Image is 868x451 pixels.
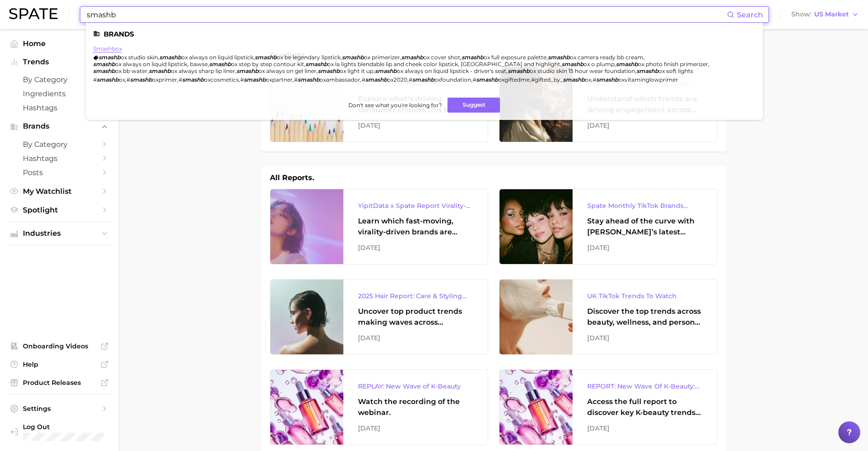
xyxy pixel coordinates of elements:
span: My Watchlist [23,187,96,196]
span: ox studio skin [121,54,158,61]
a: Log out. Currently logged in with e-mail marmoren@estee.com. [7,420,111,444]
em: smashb [93,67,115,74]
a: Help [7,358,111,371]
span: ox be legendary lipstick [277,54,341,61]
span: Trends [23,58,96,66]
span: oxpartner [266,76,293,83]
a: smashbox [93,45,122,52]
span: Hashtags [23,104,96,112]
a: Settings [7,402,111,415]
span: Don't see what you're looking for? [348,102,442,109]
em: smashb [365,76,387,83]
span: ox always on liquid lipstick [181,54,253,61]
div: Spate Monthly TikTok Brands Tracker [587,200,702,211]
em: smashb [476,76,498,83]
span: ox2020 [387,76,407,83]
a: Posts [7,166,111,180]
div: Stay ahead of the curve with [PERSON_NAME]’s latest monthly tracker, spotlighting the fastest-gro... [587,216,702,238]
em: smashb [616,61,638,67]
span: Brands [23,122,96,130]
em: smashb [93,61,115,67]
em: smashb [237,67,258,74]
div: Uncover top product trends making waves across platforms — along with key insights into benefits,... [358,306,473,328]
div: , , , , , , , , , [93,76,745,83]
em: smashb [149,67,171,74]
span: oxgiftedme [498,76,530,83]
button: ShowUS Market [789,9,861,21]
a: Spate Monthly TikTok Brands TrackerStay ahead of the curve with [PERSON_NAME]’s latest monthly tr... [499,189,717,264]
span: ox primerizer [364,54,400,61]
div: Discover the top trends across beauty, wellness, and personal care on TikTok [GEOGRAPHIC_DATA]. [587,306,702,328]
span: ox studio skin 15 hour wear foundation [530,67,635,74]
span: Search [737,10,763,19]
div: UK TikTok Trends To Watch [587,290,702,301]
span: # [240,76,244,83]
em: smashb [412,76,434,83]
span: Industries [23,229,96,238]
a: Product Releases [7,376,111,389]
span: Log Out [23,423,104,431]
a: Hashtags [7,101,111,115]
span: ox [119,76,125,83]
div: Access the full report to discover key K-beauty trends influencing [DATE] beauty market [587,396,702,418]
em: smashb [182,76,204,83]
img: SPATE [9,8,58,19]
span: # [593,76,596,83]
span: # [126,76,130,83]
a: Ingredients [7,87,111,101]
span: oxprimer [152,76,177,83]
span: oxambassador [320,76,360,83]
span: US Market [814,12,849,17]
em: smashb [130,76,152,83]
div: REPLAY: New Wave of K-Beauty [358,381,473,392]
span: ox camera ready bb cream [570,54,643,61]
em: smashb [209,61,231,67]
div: YipitData x Spate Report Virality-Driven Brands Are Taking a Slice of the Beauty Pie [358,200,473,211]
span: Onboarding Videos [23,342,96,350]
li: Brands [93,30,756,38]
span: oxcosmetics [204,76,239,83]
span: Product Releases [23,378,96,387]
span: ox always sharp lip liner [171,67,235,74]
div: REPORT: New Wave Of K-Beauty: [GEOGRAPHIC_DATA]’s Trending Innovations In Skincare & Color Cosmetics [587,381,702,392]
a: by Category [7,73,111,87]
div: [DATE] [358,242,473,253]
div: [DATE] [587,242,702,253]
span: ox o plump [584,61,615,67]
button: Suggest [447,98,500,113]
span: Spotlight [23,206,96,214]
a: Hashtags [7,151,111,166]
div: [DATE] [358,120,473,131]
button: Industries [7,227,111,240]
a: Onboarding Videos [7,339,111,353]
div: Learn which fast-moving, virality-driven brands are leading the pack, the risks of viral growth, ... [358,216,473,238]
em: smashb [342,54,364,61]
div: [DATE] [358,423,473,434]
a: UK TikTok Trends To WatchDiscover the top trends across beauty, wellness, and personal care on Ti... [499,279,717,355]
span: # [179,76,182,83]
span: Home [23,39,96,48]
div: [DATE] [587,120,702,131]
em: smashb [159,54,181,61]
a: YipitData x Spate Report Virality-Driven Brands Are Taking a Slice of the Beauty PieLearn which f... [270,189,488,264]
span: oxvitaminglowprimer [618,76,678,83]
a: Spotlight [7,203,111,217]
span: Settings [23,404,96,413]
em: smashb [99,54,121,61]
span: ox always on liquid lipstick, bawse [115,61,208,67]
em: smashb [305,61,327,67]
span: by Category [23,75,96,84]
span: Ingredients [23,89,96,98]
span: Posts [23,168,96,177]
div: , , , , , , , , , , , , , , , , , , [93,54,745,74]
span: ox photo finish primerizer [638,61,708,67]
em: smashb [462,54,484,61]
em: smashb [255,54,277,61]
span: ox step by step contour kit [231,61,304,67]
button: Trends [7,55,111,69]
span: oxfoundation [434,76,471,83]
a: by Category [7,137,111,151]
h1: All Reports. [270,172,314,183]
a: My Watchlist [7,184,111,198]
a: REPLAY: New Wave of K-BeautyWatch the recording of the webinar.[DATE] [270,369,488,445]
